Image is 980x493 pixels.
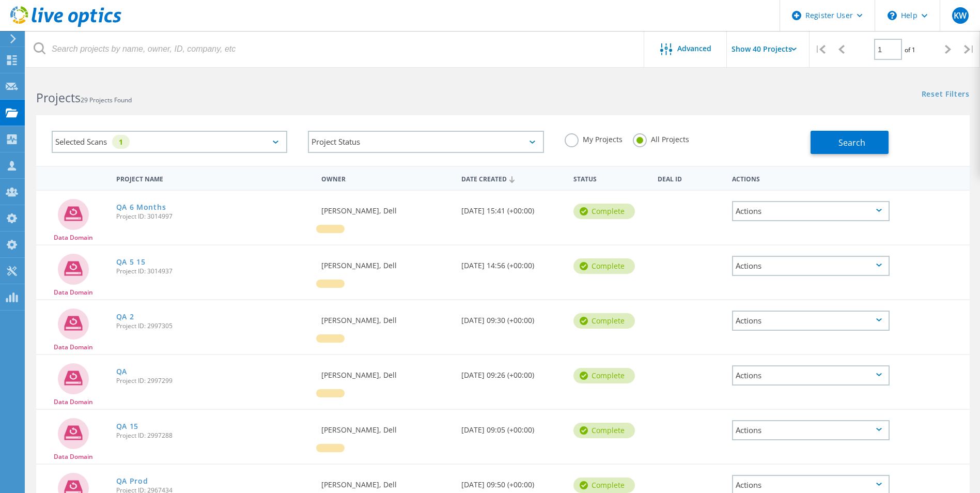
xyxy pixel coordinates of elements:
[116,204,166,211] a: QA 6 Months
[54,289,93,296] span: Data Domain
[81,96,132,104] span: 29 Projects Found
[116,477,148,485] a: QA Prod
[116,368,127,375] a: QA
[54,454,93,460] span: Data Domain
[456,191,568,225] div: [DATE] 15:41 (+00:00)
[112,135,130,149] div: 1
[568,168,652,188] div: Status
[52,131,287,153] div: Selected Scans
[732,256,890,276] div: Actions
[116,323,312,329] span: Project ID: 2997305
[573,477,635,493] div: Complete
[456,410,568,444] div: [DATE] 09:05 (+00:00)
[10,22,121,29] a: Live Optics Dashboard
[810,31,831,68] div: |
[116,423,139,430] a: QA 15
[732,420,890,440] div: Actions
[838,137,865,148] span: Search
[54,344,93,350] span: Data Domain
[116,378,312,384] span: Project ID: 2997299
[922,90,970,99] a: Reset Filters
[573,258,635,274] div: Complete
[54,399,93,405] span: Data Domain
[308,131,543,153] div: Project Status
[54,235,93,241] span: Data Domain
[573,368,635,383] div: Complete
[116,258,146,266] a: QA 5 15
[116,268,312,274] span: Project ID: 3014937
[456,245,568,280] div: [DATE] 14:56 (+00:00)
[111,168,317,188] div: Project Name
[954,11,967,20] span: KW
[36,89,81,106] b: Projects
[316,355,456,389] div: [PERSON_NAME], Dell
[652,168,727,188] div: Deal Id
[456,355,568,389] div: [DATE] 09:26 (+00:00)
[732,311,890,331] div: Actions
[316,191,456,225] div: [PERSON_NAME], Dell
[573,204,635,219] div: Complete
[116,433,312,439] span: Project ID: 2997288
[633,133,689,143] label: All Projects
[116,313,134,320] a: QA 2
[573,423,635,438] div: Complete
[573,313,635,329] div: Complete
[732,365,890,386] div: Actions
[26,31,645,67] input: Search projects by name, owner, ID, company, etc
[116,213,312,220] span: Project ID: 3014997
[456,300,568,334] div: [DATE] 09:30 (+00:00)
[316,410,456,444] div: [PERSON_NAME], Dell
[888,11,897,20] svg: \n
[456,168,568,188] div: Date Created
[316,168,456,188] div: Owner
[727,168,895,188] div: Actions
[811,131,889,154] button: Search
[959,31,980,68] div: |
[732,201,890,221] div: Actions
[316,300,456,334] div: [PERSON_NAME], Dell
[316,245,456,280] div: [PERSON_NAME], Dell
[905,45,915,54] span: of 1
[565,133,623,143] label: My Projects
[677,45,711,52] span: Advanced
